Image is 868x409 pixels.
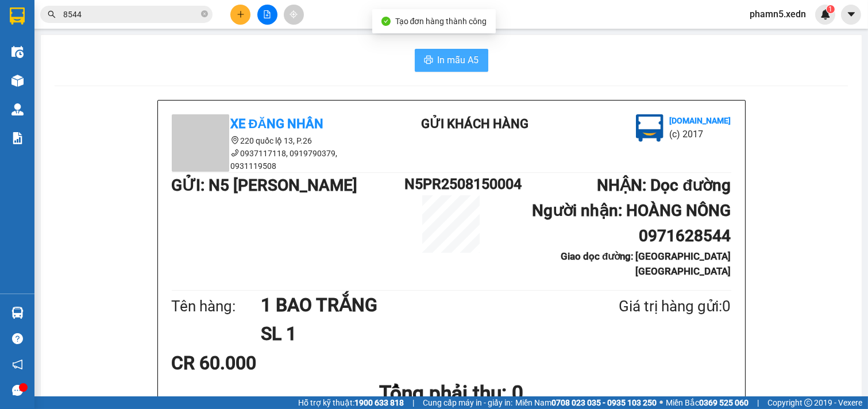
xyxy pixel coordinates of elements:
img: icon-new-feature [820,9,831,20]
span: | [412,396,414,409]
input: Tìm tên, số ĐT hoặc mã đơn [63,8,199,21]
span: 1 [828,5,832,13]
button: caret-down [841,5,861,25]
strong: 0708 023 035 - 0935 103 250 [551,398,657,407]
b: [DOMAIN_NAME] [669,116,731,125]
b: Xe Đăng Nhân [231,117,324,131]
span: phone [231,149,239,157]
b: [DOMAIN_NAME] [97,44,158,53]
div: Tên hàng: [172,295,261,318]
img: logo.jpg [636,114,663,142]
h1: Tổng phải thu: 0 [172,377,731,409]
h1: N5PR2508150004 [404,173,497,195]
span: In mẫu A5 [438,53,479,67]
span: file-add [263,10,271,18]
span: plus [237,10,245,18]
img: warehouse-icon [11,75,24,87]
img: warehouse-icon [11,103,24,115]
span: caret-down [846,9,857,20]
span: Hỗ trợ kỹ thuật: [298,396,404,409]
div: CR 60.000 [172,349,356,377]
span: message [12,385,23,396]
span: close-circle [201,9,208,20]
img: logo.jpg [125,14,152,42]
span: Tạo đơn hàng thành công [395,17,487,26]
span: search [48,10,56,18]
span: environment [231,136,239,144]
span: aim [290,10,298,18]
b: GỬI : N5 [PERSON_NAME] [172,176,358,195]
div: Giá trị hàng gửi: 0 [563,295,731,318]
img: solution-icon [11,132,24,144]
span: ⚪️ [659,400,663,405]
img: warehouse-icon [11,307,24,319]
button: file-add [257,5,277,25]
span: question-circle [12,333,23,344]
button: printerIn mẫu A5 [415,49,488,72]
b: Xe Đăng Nhân [14,74,51,128]
h1: 1 BAO TRẮNG [261,291,563,319]
b: Gửi khách hàng [71,17,114,71]
span: Miền Nam [515,396,657,409]
strong: 0369 525 060 [699,398,749,407]
strong: 1900 633 818 [354,398,404,407]
h1: SL 1 [261,319,563,348]
span: notification [12,359,23,370]
sup: 1 [827,5,835,13]
span: phamn5.xedn [740,7,815,21]
span: printer [424,55,433,66]
span: close-circle [201,10,208,17]
span: | [757,396,759,409]
b: Giao dọc đường: [GEOGRAPHIC_DATA] [GEOGRAPHIC_DATA] [561,250,731,277]
li: (c) 2017 [669,127,731,141]
span: Miền Bắc [666,396,749,409]
span: copyright [804,399,812,407]
li: 0937117118, 0919790379, 0931119508 [172,147,379,172]
li: (c) 2017 [97,55,158,69]
span: Cung cấp máy in - giấy in: [423,396,512,409]
button: aim [284,5,304,25]
img: warehouse-icon [11,46,24,58]
li: 220 quốc lộ 13, P.26 [172,134,379,147]
b: Người nhận : HOÀNG NÔNG 0971628544 [532,201,731,245]
img: logo-vxr [10,7,25,25]
b: Gửi khách hàng [421,117,528,131]
button: plus [230,5,250,25]
span: check-circle [381,17,391,26]
b: NHẬN : Dọc đường [597,176,731,195]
